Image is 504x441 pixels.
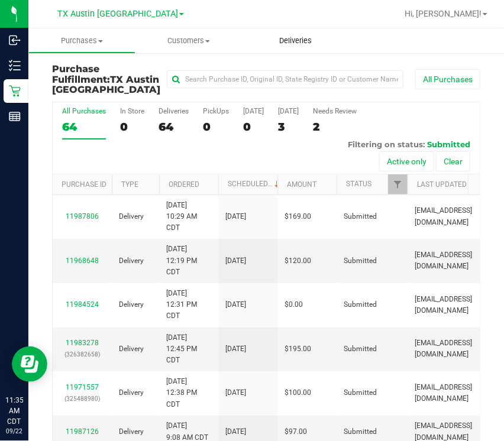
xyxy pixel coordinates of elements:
button: All Purchases [415,69,480,89]
button: Clear [436,151,470,171]
span: [DATE] 12:38 PM CDT [166,376,211,410]
a: Scheduled [228,180,282,188]
a: Customers [135,28,243,53]
span: TX Austin [GEOGRAPHIC_DATA] [57,9,178,19]
span: $97.00 [285,426,307,437]
a: Purchases [28,28,135,53]
span: [DATE] 12:45 PM CDT [166,332,211,367]
div: 0 [243,120,264,134]
inline-svg: Reports [9,111,21,122]
a: 11968648 [66,257,99,265]
span: Submitted [344,343,377,355]
p: 09/22 [5,427,23,436]
span: Delivery [119,211,144,222]
span: [DATE] [225,343,246,355]
span: $100.00 [285,387,311,398]
button: Active only [379,151,434,171]
span: Submitted [344,211,377,222]
iframe: Resource center [12,346,47,382]
a: Amount [287,180,316,189]
div: [DATE] [243,107,264,115]
a: Filter [388,174,408,194]
span: Delivery [119,387,144,398]
span: [DATE] [225,211,246,222]
span: [DATE] [225,426,246,437]
span: $195.00 [285,343,311,355]
span: $169.00 [285,211,311,222]
a: Ordered [169,180,199,189]
div: 3 [278,120,299,134]
div: Deliveries [159,107,189,115]
h3: Purchase Fulfillment: [52,64,167,95]
inline-svg: Inbound [9,34,21,46]
input: Search Purchase ID, Original ID, State Registry ID or Customer Name... [167,70,403,88]
a: Type [121,180,138,189]
div: All Purchases [62,107,106,115]
inline-svg: Retail [9,85,21,97]
span: Deliveries [264,35,328,46]
div: PickUps [203,107,229,115]
span: TX Austin [GEOGRAPHIC_DATA] [52,74,160,96]
div: 2 [313,120,357,134]
span: Delivery [119,426,144,437]
a: Status [346,180,371,188]
p: 11:35 AM CDT [5,395,23,427]
div: [DATE] [278,107,299,115]
a: 11984524 [66,300,99,309]
span: $0.00 [285,299,303,310]
a: 11971557 [66,383,99,391]
div: 0 [203,120,229,134]
a: 11983278 [66,339,99,347]
div: In Store [120,107,144,115]
div: 64 [62,120,106,134]
span: Delivery [119,343,144,355]
span: Submitted [344,299,377,310]
span: [DATE] [225,387,246,398]
a: Deliveries [243,28,350,53]
div: Needs Review [313,107,357,115]
span: $120.00 [285,255,311,267]
span: Hi, [PERSON_NAME]! [405,9,482,18]
div: 0 [120,120,144,134]
span: Delivery [119,299,144,310]
a: 11987806 [66,212,99,220]
a: Last Updated By [417,180,477,189]
a: 11987126 [66,427,99,436]
p: (325488980) [60,393,105,404]
inline-svg: Inventory [9,60,21,72]
span: Delivery [119,255,144,267]
span: Submitted [344,426,377,437]
span: [DATE] 12:19 PM CDT [166,244,211,278]
p: (326382658) [60,349,105,360]
span: Submitted [427,140,470,149]
span: [DATE] [225,299,246,310]
div: 64 [159,120,189,134]
span: Filtering on status: [348,140,425,149]
span: Submitted [344,255,377,267]
span: [DATE] 12:31 PM CDT [166,288,211,322]
span: [DATE] [225,255,246,267]
span: Purchases [29,35,135,46]
span: Submitted [344,387,377,398]
span: Customers [136,35,242,46]
a: Purchase ID [62,180,106,189]
span: [DATE] 10:29 AM CDT [166,200,211,234]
